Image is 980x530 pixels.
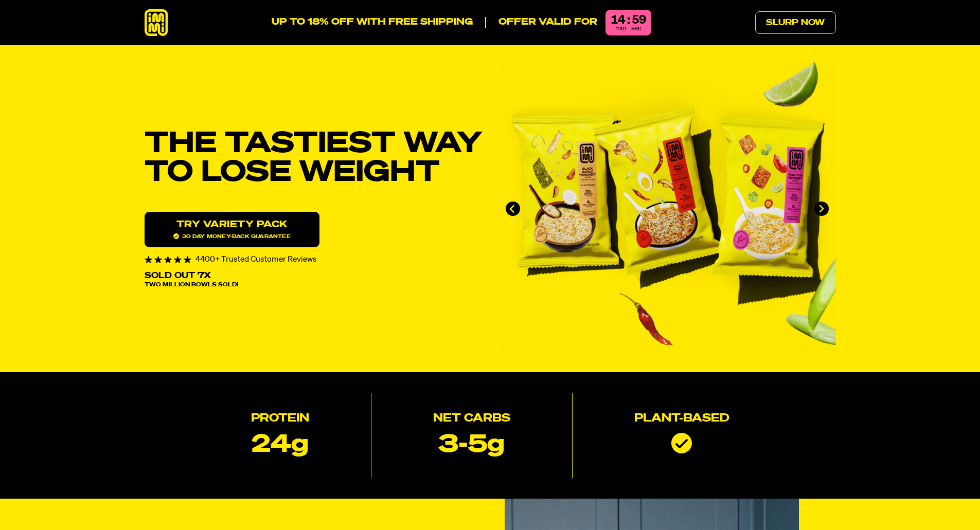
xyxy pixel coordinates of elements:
div: 4400+ Trusted Customer Reviews [145,255,482,264]
span: sec [631,25,642,32]
p: Offer valid for [485,17,597,28]
div: 59 [632,14,646,26]
h2: Protein [251,413,309,425]
li: 1 of 4 [498,62,836,356]
p: 3-5g [438,433,505,458]
div: immi slideshow [498,62,836,356]
button: Next slide [814,202,829,216]
a: Slurp Now [755,11,836,34]
a: Try variety Pack30 day money-back guarantee [145,212,319,247]
p: Sold Out 7X [145,272,211,280]
p: 24g [252,433,309,458]
button: Go to last slide [506,202,520,216]
span: 30 day money-back guarantee [173,233,291,239]
span: min [615,25,626,32]
h2: Net Carbs [433,413,510,425]
h2: Plant-based [634,413,729,425]
div: 14 [611,14,625,26]
h1: THE TASTIEST WAY TO LOSE WEIGHT [145,130,482,187]
p: UP TO 18% OFF WITH FREE SHIPPING [272,17,473,28]
span: Two Million Bowls Sold! [145,282,238,288]
div: : [627,14,630,26]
